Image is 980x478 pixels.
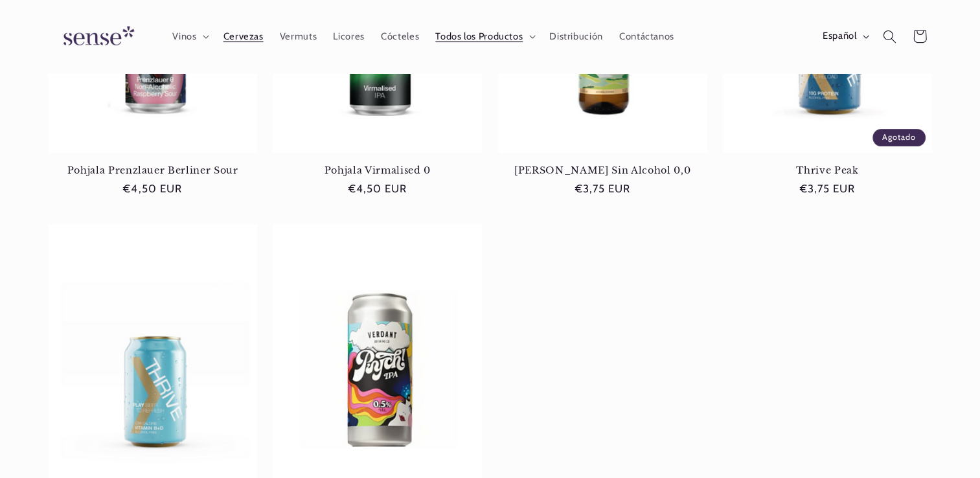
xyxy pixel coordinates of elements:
a: Pohjala Virmalised 0 [273,165,482,176]
a: Thrive Peak [723,165,932,176]
a: Licores [325,22,373,51]
summary: Búsqueda [875,21,905,51]
a: Cócteles [372,22,427,51]
a: Sense [43,13,150,60]
span: Todos los Productos [435,30,523,43]
span: Español [823,30,856,44]
span: Vinos [172,30,196,43]
a: [PERSON_NAME] Sin Alcohol 0,0 [498,165,707,176]
button: Español [814,23,874,49]
span: Cervezas [223,30,264,43]
a: Cervezas [215,22,271,51]
span: Licores [333,30,364,43]
a: Contáctanos [611,22,682,51]
span: Vermuts [280,30,317,43]
a: Vermuts [271,22,325,51]
a: Pohjala Prenzlauer Berliner Sour [48,165,257,176]
img: Sense [48,18,145,55]
span: Contáctanos [619,30,674,43]
span: Cócteles [381,30,419,43]
a: Distribución [541,22,611,51]
span: Distribución [549,30,603,43]
summary: Todos los Productos [427,22,541,51]
summary: Vinos [164,22,215,51]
